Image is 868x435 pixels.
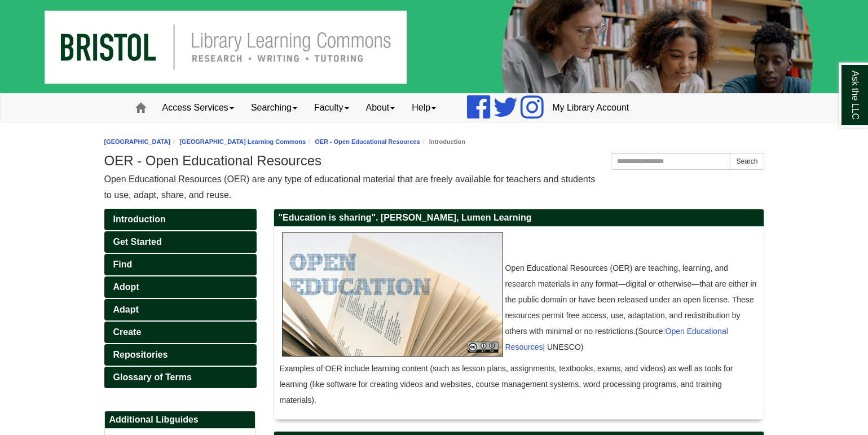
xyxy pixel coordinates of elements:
a: [GEOGRAPHIC_DATA] [104,138,171,145]
a: OER - Open Educational Resources [315,138,420,145]
a: Glossary of Terms [104,367,257,388]
span: Create [113,327,142,337]
span: Introduction [113,214,166,224]
span: (Source: | UNESCO) [505,327,728,351]
a: Find [104,254,257,275]
h1: OER - Open Educational Resources [104,153,764,169]
a: Adapt [104,299,257,320]
a: Searching [243,94,306,122]
a: Repositories [104,344,257,366]
span: Open Educational Resources (OER) are teaching, learning, and research materials in any format—dig... [505,263,757,336]
span: Find [113,260,133,269]
span: Repositories [113,350,168,359]
a: Help [403,94,444,122]
a: Adopt [104,276,257,298]
h2: Additional Libguides [105,411,255,429]
span: Adopt [113,282,139,292]
a: Introduction [104,209,257,230]
a: Access Services [154,94,243,122]
a: About [358,94,404,122]
a: My Library Account [544,94,637,122]
span: Glossary of Terms [113,372,192,382]
span: Adapt [113,305,139,314]
span: Examples of OER include learning content (such as lesson plans, assignments, textbooks, exams, an... [280,364,733,405]
button: Search [730,153,764,170]
span: Get Started [113,237,162,247]
span: Open Educational Resources (OER) are any type of educational material that are freely available f... [104,174,596,200]
a: [GEOGRAPHIC_DATA] Learning Commons [179,138,306,145]
a: Get Started [104,231,257,253]
li: Introduction [420,137,465,147]
a: Open Educational Resources [505,327,728,351]
a: Faculty [306,94,358,122]
h2: "Education is sharing". [PERSON_NAME], Lumen Learning [274,209,764,227]
nav: breadcrumb [104,137,764,147]
a: Create [104,322,257,343]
